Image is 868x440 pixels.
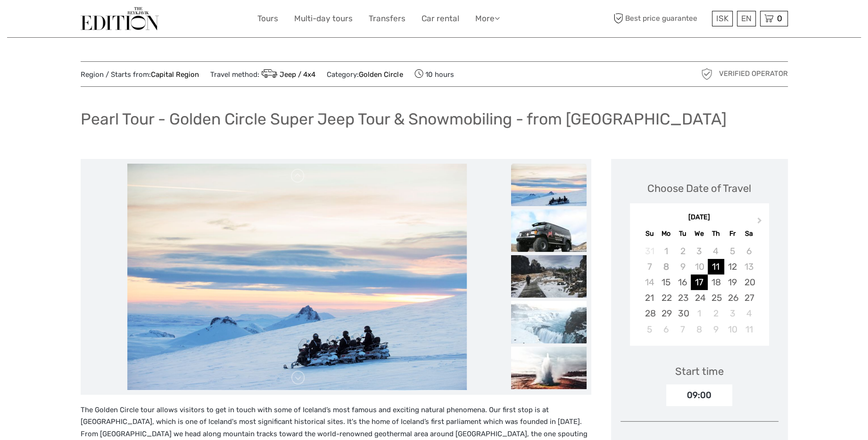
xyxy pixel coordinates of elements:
div: Choose Sunday, October 5th, 2025 [641,322,658,337]
img: The Reykjavík Edition [81,7,159,30]
div: Choose Monday, September 29th, 2025 [658,306,674,321]
h1: Pearl Tour - Golden Circle Super Jeep Tour & Snowmobiling - from [GEOGRAPHIC_DATA] [81,109,727,129]
div: Choose Friday, September 26th, 2025 [724,290,741,306]
div: Fr [724,227,741,240]
button: Next Month [753,215,768,230]
a: Jeep / 4x4 [259,70,316,79]
div: Not available Tuesday, September 9th, 2025 [674,259,691,274]
div: Sa [741,227,757,240]
div: Choose Friday, October 10th, 2025 [724,322,741,337]
div: Choose Tuesday, September 30th, 2025 [674,306,691,321]
div: Mo [658,227,674,240]
img: verified_operator_grey_128.png [699,66,714,82]
div: Choose Friday, September 19th, 2025 [724,274,741,290]
div: Su [641,227,658,240]
img: f4ee769743ea48a6ad0ab2d038370ecb_slider_thumbnail.jpeg [511,255,587,298]
div: Choose Tuesday, September 23rd, 2025 [674,290,691,306]
img: e24f46e7e7e04a9ebabfe6858eed8ac3_slider_thumbnail.jpg [511,164,587,206]
div: Choose Tuesday, September 16th, 2025 [674,274,691,290]
div: Choose Monday, September 15th, 2025 [658,274,674,290]
div: Choose Monday, September 22nd, 2025 [658,290,674,306]
a: Multi-day tours [294,12,353,25]
div: Choose Sunday, September 28th, 2025 [641,306,658,321]
div: Not available Sunday, September 7th, 2025 [641,259,658,274]
div: Choose Date of Travel [647,181,751,196]
div: Not available Sunday, September 14th, 2025 [641,274,658,290]
div: Not available Sunday, August 31st, 2025 [641,243,658,259]
div: Choose Wednesday, October 8th, 2025 [691,322,707,337]
div: Choose Thursday, September 25th, 2025 [708,290,724,306]
span: 10 hours [414,67,454,81]
div: Choose Saturday, October 11th, 2025 [741,322,757,337]
div: Choose Monday, October 6th, 2025 [658,322,674,337]
div: Tu [674,227,691,240]
a: Transfers [369,12,405,25]
span: ISK [716,14,728,23]
div: EN [737,11,756,26]
div: Not available Monday, September 1st, 2025 [658,243,674,259]
div: We [691,227,707,240]
div: Choose Saturday, October 4th, 2025 [741,306,757,321]
div: Not available Monday, September 8th, 2025 [658,259,674,274]
span: 0 [776,14,784,23]
div: Choose Tuesday, October 7th, 2025 [674,322,691,337]
div: Not available Saturday, September 13th, 2025 [741,259,757,274]
a: More [475,12,500,25]
span: Verified Operator [719,69,788,79]
div: Choose Friday, September 12th, 2025 [724,259,741,274]
span: Region / Starts from: [81,70,199,80]
div: Not available Thursday, September 4th, 2025 [708,243,724,259]
div: Choose Wednesday, September 17th, 2025 [691,274,707,290]
a: Golden Circle [359,70,403,79]
div: [DATE] [630,213,769,223]
img: f15003c3cc8f47e885b70257023623dd_slider_thumbnail.jpeg [511,301,587,343]
div: Choose Thursday, September 11th, 2025 [708,259,724,274]
img: 5909776347d8488e9d87be5bfd9784d2_slider_thumbnail.jpeg [511,209,587,252]
div: Choose Thursday, September 18th, 2025 [708,274,724,290]
div: Choose Thursday, October 2nd, 2025 [708,306,724,321]
a: Capital Region [151,70,199,79]
div: Not available Wednesday, September 10th, 2025 [691,259,707,274]
span: Best price guarantee [611,11,710,26]
span: Travel method: [210,67,316,81]
div: Not available Saturday, September 6th, 2025 [741,243,757,259]
div: Choose Thursday, October 9th, 2025 [708,322,724,337]
div: Choose Friday, October 3rd, 2025 [724,306,741,321]
div: Choose Sunday, September 21st, 2025 [641,290,658,306]
div: Choose Saturday, September 27th, 2025 [741,290,757,306]
div: month 2025-09 [633,243,766,337]
div: Choose Wednesday, September 24th, 2025 [691,290,707,306]
div: Choose Wednesday, October 1st, 2025 [691,306,707,321]
span: Category: [327,70,403,80]
img: e24f46e7e7e04a9ebabfe6858eed8ac3_main_slider.jpg [127,164,467,390]
a: Tours [257,12,278,25]
div: Th [708,227,724,240]
div: Choose Saturday, September 20th, 2025 [741,274,757,290]
div: Not available Friday, September 5th, 2025 [724,243,741,259]
div: Not available Wednesday, September 3rd, 2025 [691,243,707,259]
div: Start time [675,364,724,379]
a: Car rental [422,12,459,25]
div: Not available Tuesday, September 2nd, 2025 [674,243,691,259]
img: d20006cff51242719c6f2951424a6da4_slider_thumbnail.jpeg [511,347,587,389]
div: 09:00 [666,384,732,406]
